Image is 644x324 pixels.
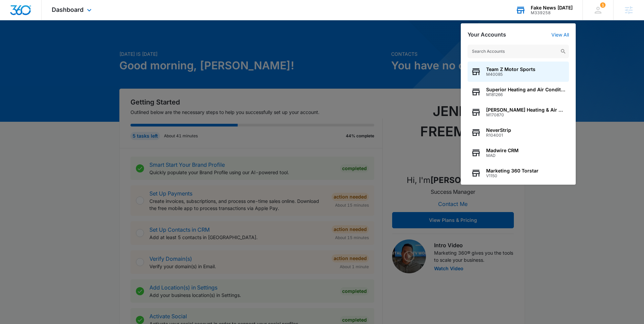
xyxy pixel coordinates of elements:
[468,122,569,143] button: NeverStripR104001
[600,2,605,8] span: 1
[486,128,511,133] span: NeverStrip
[531,10,573,15] div: account id
[486,113,566,117] span: M170870
[486,153,519,158] span: MAD
[551,32,569,38] a: View All
[531,5,573,10] div: account name
[486,72,535,77] span: M40085
[486,133,511,138] span: R104001
[468,31,506,38] h2: Your Accounts
[468,102,569,122] button: [PERSON_NAME] Heating & Air ConditioningM170870
[468,163,569,183] button: Marketing 360 TorstarV1150
[468,62,569,82] button: Team Z Motor SportsM40085
[486,168,539,173] span: Marketing 360 Torstar
[52,6,84,13] span: Dashboard
[486,107,566,113] span: [PERSON_NAME] Heating & Air Conditioning
[468,143,569,163] button: Madwire CRMMAD
[468,45,569,58] input: Search Accounts
[468,82,569,102] button: Superior Heating and Air ConditioningM181266
[486,92,566,97] span: M181266
[486,148,519,153] span: Madwire CRM
[486,173,539,178] span: V1150
[486,67,535,72] span: Team Z Motor Sports
[486,87,566,92] span: Superior Heating and Air Conditioning
[600,2,605,8] div: notifications count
